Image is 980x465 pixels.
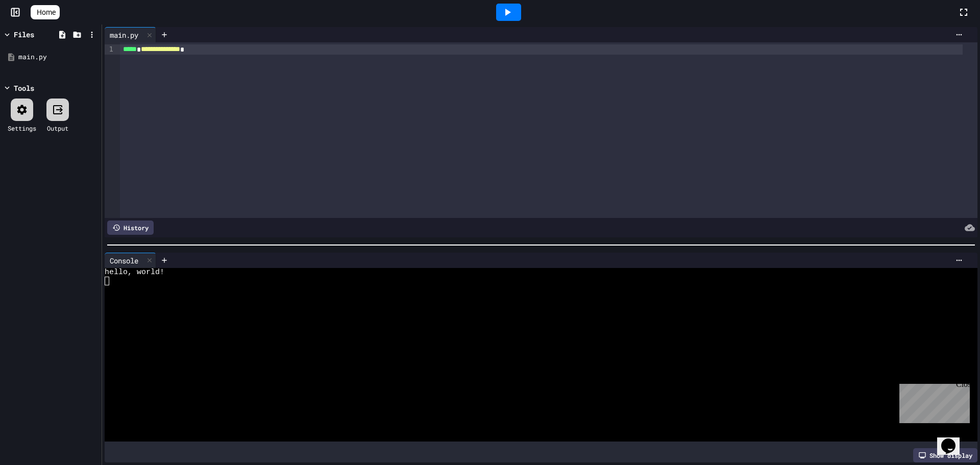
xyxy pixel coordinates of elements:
div: main.py [105,27,156,42]
div: Files [14,29,34,40]
iframe: chat widget [937,424,970,455]
div: Chat with us now!Close [4,4,70,65]
div: Settings [8,124,36,133]
div: Output [47,124,68,133]
div: 1 [105,44,115,55]
div: History [107,221,154,235]
div: main.py [18,52,98,62]
div: Console [105,255,143,266]
a: Home [31,5,60,19]
div: main.py [105,30,143,40]
span: hello, world! [105,268,164,277]
div: Tools [14,83,34,93]
div: Show display [913,448,977,462]
div: Console [105,253,156,268]
span: Home [37,7,56,17]
iframe: chat widget [895,380,970,423]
